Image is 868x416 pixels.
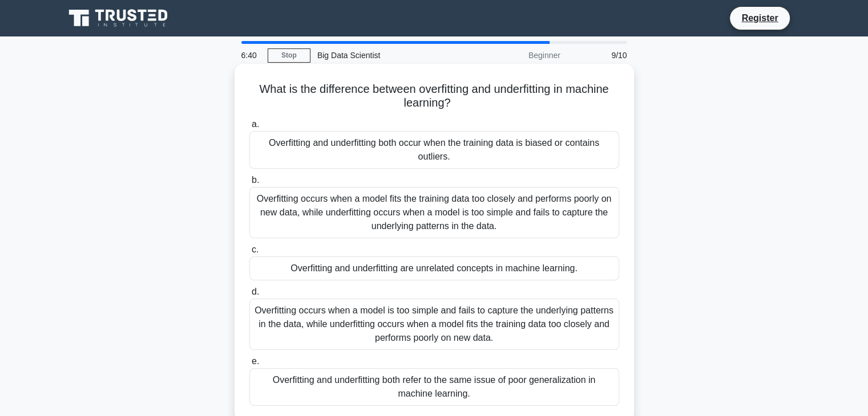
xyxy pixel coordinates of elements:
div: Overfitting and underfitting are unrelated concepts in machine learning. [249,256,619,280]
span: e. [252,356,259,366]
h5: What is the difference between overfitting and underfitting in machine learning? [248,82,620,111]
div: Overfitting occurs when a model fits the training data too closely and performs poorly on new dat... [249,187,619,238]
span: d. [252,287,259,296]
div: Overfitting occurs when a model is too simple and fails to capture the underlying patterns in the... [249,299,619,350]
div: Beginner [467,44,567,67]
a: Register [734,11,785,25]
span: b. [252,175,259,185]
div: 9/10 [567,44,634,67]
span: a. [252,119,259,129]
a: Stop [268,48,310,63]
span: c. [252,244,259,254]
div: 6:40 [235,44,268,67]
div: Big Data Scientist [310,44,467,67]
div: Overfitting and underfitting both refer to the same issue of poor generalization in machine learn... [249,368,619,406]
div: Overfitting and underfitting both occur when the training data is biased or contains outliers. [249,131,619,169]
